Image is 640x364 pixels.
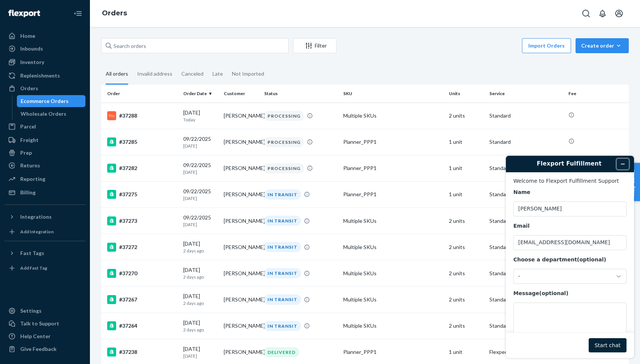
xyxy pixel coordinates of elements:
td: 2 units [446,313,486,339]
div: Integrations [20,213,52,221]
p: [DATE] [183,221,218,228]
div: IN TRANSIT [264,189,301,200]
div: PROCESSING [264,137,304,147]
a: Ecommerce Orders [17,95,86,107]
div: Parcel [20,123,36,130]
div: Billing [20,189,36,196]
div: [DATE] [183,345,218,359]
div: #37270 [107,269,177,278]
div: IN TRANSIT [264,242,301,252]
div: #37272 [107,243,177,252]
th: Fee [565,85,629,103]
div: IN TRANSIT [264,321,301,331]
div: Talk to Support [20,320,59,327]
p: 2 days ago [183,248,218,254]
td: [PERSON_NAME] [221,181,261,207]
div: Prep [20,149,32,157]
p: Standard [489,217,562,225]
td: Multiple SKUs [340,313,446,339]
div: #37282 [107,164,177,173]
div: Customer [224,90,258,97]
p: Standard [489,112,562,119]
div: Planner_PPP1 [343,138,443,146]
td: Multiple SKUs [340,208,446,234]
a: Billing [4,186,85,198]
div: Replenishments [20,72,60,79]
div: 09/22/2025 [183,161,218,175]
a: Freight [4,134,85,146]
p: 2 days ago [183,327,218,333]
div: Wholesale Orders [21,110,66,118]
div: Add Fast Tag [20,265,47,271]
p: [DATE] [183,353,218,359]
td: 1 unit [446,181,486,207]
a: Replenishments [4,70,85,82]
th: Status [261,85,340,103]
div: #37273 [107,216,177,225]
div: [DATE] [183,319,218,333]
td: [PERSON_NAME] [221,234,261,260]
div: Fast Tags [20,249,44,257]
th: Order Date [180,85,221,103]
div: Inventory [20,58,44,66]
div: IN TRANSIT [264,216,301,226]
ol: breadcrumbs [96,3,133,24]
th: SKU [340,85,446,103]
a: Reporting [4,173,85,185]
td: [PERSON_NAME] [221,286,261,313]
div: Filter [293,42,336,49]
a: Prep [4,147,85,159]
div: Give Feedback [20,345,57,353]
div: Planner_PPP1 [343,164,443,172]
p: Standard [489,322,562,330]
p: Standard [489,243,562,251]
button: Give Feedback [4,343,85,355]
button: Open account menu [612,6,627,21]
button: Fast Tags [4,247,85,259]
td: [PERSON_NAME] [221,208,261,234]
div: #37267 [107,295,177,304]
a: Wholesale Orders [17,108,86,120]
div: 09/22/2025 [183,135,218,149]
div: PROCESSING [264,163,304,173]
td: 1 unit [446,129,486,155]
div: [DATE] [183,109,218,123]
div: Reporting [20,175,45,183]
a: Parcel [4,121,85,133]
td: Multiple SKUs [340,103,446,129]
div: PROCESSING [264,111,304,121]
img: Flexport logo [8,10,40,17]
div: Add Integration [20,228,54,235]
div: Inbounds [20,45,43,52]
p: Standard [489,138,562,146]
button: Open notifications [595,6,610,21]
div: 09/22/2025 [183,214,218,228]
div: Settings [20,307,42,315]
button: Import Orders [522,38,571,53]
p: 2 days ago [183,300,218,306]
button: Talk to Support [4,318,85,330]
p: Standard [489,191,562,198]
div: #37264 [107,321,177,330]
div: Freight [20,136,39,144]
div: #37288 [107,111,177,120]
a: Help Center [4,330,85,342]
span: Chat [18,5,33,12]
div: #37285 [107,137,177,146]
div: Returns [20,162,40,169]
p: [DATE] [183,195,218,201]
div: Not Imported [232,64,264,84]
td: 2 units [446,234,486,260]
p: Flexpedited [489,348,562,356]
div: IN TRANSIT [264,294,301,304]
div: Home [20,32,35,40]
th: Order [101,85,180,103]
input: Search orders [101,38,289,53]
td: Multiple SKUs [340,234,446,260]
